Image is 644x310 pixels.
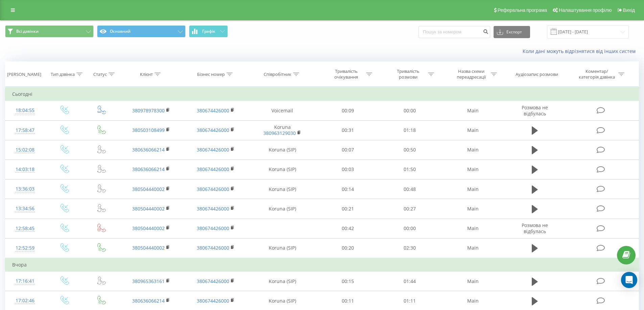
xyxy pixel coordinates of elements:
[248,140,317,160] td: Koruna (SIP)
[197,278,229,284] a: 380674426000
[12,242,38,255] div: 12:52:59
[132,166,165,172] a: 380636066214
[12,143,38,157] div: 15:02:08
[317,199,379,219] td: 00:21
[264,72,291,77] div: Співробітник
[317,120,379,140] td: 00:31
[197,107,229,114] a: 380674426000
[379,219,441,238] td: 00:00
[12,202,38,215] div: 13:34:56
[5,258,639,272] td: Вчора
[248,272,317,291] td: Koruna (SIP)
[523,48,639,54] a: Коли дані можуть відрізнятися вiд інших систем
[379,272,441,291] td: 01:44
[12,163,38,176] div: 14:03:18
[132,146,165,153] a: 380636066214
[317,140,379,160] td: 00:07
[197,166,229,172] a: 380674426000
[440,272,505,291] td: Main
[197,186,229,192] a: 380674426000
[390,68,426,80] div: Тривалість розмови
[317,219,379,238] td: 00:42
[132,186,165,192] a: 380504440002
[16,29,39,34] span: Всі дзвінки
[623,7,635,13] span: Вихід
[197,245,229,251] a: 380674426000
[93,72,107,77] div: Статус
[317,238,379,258] td: 00:20
[559,7,612,13] span: Налаштування профілю
[12,275,38,288] div: 17:16:41
[379,238,441,258] td: 02:30
[140,72,153,77] div: Клієнт
[440,199,505,219] td: Main
[132,278,165,284] a: 380965363161
[317,179,379,199] td: 00:14
[317,272,379,291] td: 00:15
[248,199,317,219] td: Koruna (SIP)
[328,68,364,80] div: Тривалість очікування
[202,29,215,34] span: Графік
[132,298,165,304] a: 380636066214
[440,101,505,120] td: Main
[132,107,165,114] a: 380978978300
[197,205,229,212] a: 380674426000
[263,130,296,136] a: 380963129030
[197,127,229,133] a: 380674426000
[522,104,548,117] span: Розмова не відбулась
[440,219,505,238] td: Main
[197,72,225,77] div: Бізнес номер
[440,238,505,258] td: Main
[197,146,229,153] a: 380674426000
[494,26,530,38] button: Експорт
[97,25,186,37] button: Основний
[317,160,379,179] td: 00:03
[379,140,441,160] td: 00:50
[132,245,165,251] a: 380504440002
[132,225,165,231] a: 380504440002
[248,101,317,120] td: Voicemail
[12,124,38,137] div: 17:58:47
[379,199,441,219] td: 00:27
[248,120,317,140] td: Koruna
[5,87,639,101] td: Сьогодні
[621,272,637,288] div: Open Intercom Messenger
[248,160,317,179] td: Koruna (SIP)
[132,205,165,212] a: 380504440002
[248,179,317,199] td: Koruna (SIP)
[132,127,165,133] a: 380503108499
[516,72,558,77] div: Аудіозапис розмови
[5,25,94,37] button: Всі дзвінки
[12,104,38,117] div: 18:04:55
[317,101,379,120] td: 00:09
[379,179,441,199] td: 00:48
[189,25,228,37] button: Графік
[440,120,505,140] td: Main
[498,7,547,13] span: Реферальна програма
[379,120,441,140] td: 01:18
[12,294,38,307] div: 17:02:46
[440,160,505,179] td: Main
[7,72,41,77] div: [PERSON_NAME]
[51,72,75,77] div: Тип дзвінка
[577,68,617,80] div: Коментар/категорія дзвінка
[522,222,548,234] span: Розмова не відбулась
[453,68,489,80] div: Назва схеми переадресації
[197,225,229,231] a: 380674426000
[379,160,441,179] td: 01:50
[12,182,38,196] div: 13:36:03
[440,140,505,160] td: Main
[248,238,317,258] td: Koruna (SIP)
[440,179,505,199] td: Main
[12,222,38,235] div: 12:58:45
[419,26,490,38] input: Пошук за номером
[197,298,229,304] a: 380674426000
[379,101,441,120] td: 00:00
